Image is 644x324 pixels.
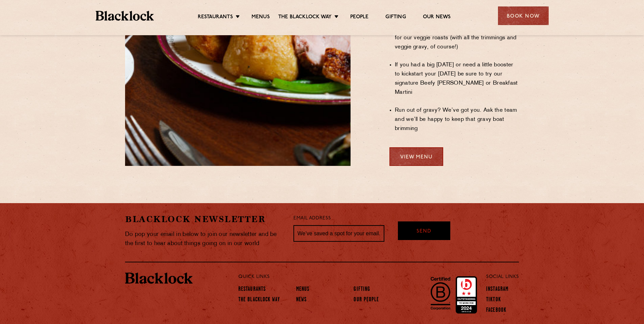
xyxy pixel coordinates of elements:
[389,147,443,166] a: View Menu
[96,11,154,21] img: BL_Textured_Logo-footer-cropped.svg
[252,14,270,21] a: Menus
[238,297,280,304] a: The Blacklock Way
[385,14,406,21] a: Gifting
[238,286,266,294] a: Restaurants
[416,228,431,236] span: Send
[293,215,331,222] label: Email Address
[125,213,283,225] h2: Blacklock Newsletter
[486,297,501,304] a: TikTok
[423,14,451,21] a: Our News
[427,273,454,314] img: B-Corp-Logo-Black-RGB.svg
[350,14,368,21] a: People
[486,273,519,281] p: Social Links
[395,24,519,52] li: We love the best of British veg too so look out for our veggie roasts (with all the trimmings and...
[125,230,283,248] p: Do pop your email in below to join our newsletter and be the first to hear about things going on ...
[238,273,464,281] p: Quick Links
[395,61,519,97] li: If you had a big [DATE] or need a little booster to kickstart your [DATE] be sure to try our sign...
[278,14,332,21] a: The Blacklock Way
[296,297,307,304] a: News
[198,14,233,21] a: Restaurants
[486,307,506,315] a: Facebook
[125,273,193,284] img: BL_Textured_Logo-footer-cropped.svg
[354,286,370,294] a: Gifting
[296,286,310,294] a: Menus
[486,286,508,294] a: Instagram
[395,106,519,133] li: Run out of gravy? We’ve got you. Ask the team and we’ll be happy to keep that gravy boat brimming
[456,276,477,314] img: Accred_2023_2star.png
[293,225,384,242] input: We’ve saved a spot for your email...
[498,6,549,25] div: Book Now
[354,297,379,304] a: Our People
